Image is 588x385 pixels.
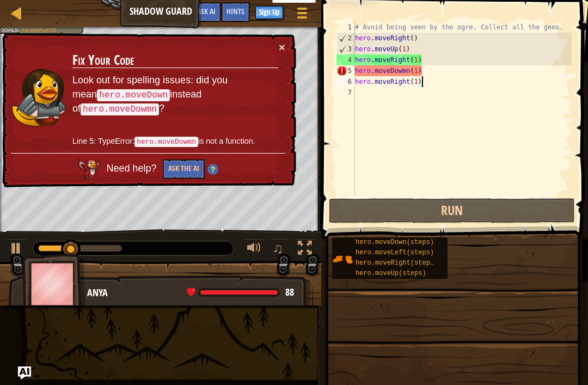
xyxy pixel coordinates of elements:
[207,164,218,175] img: Hint
[332,249,353,270] img: portrait.png
[336,22,355,33] div: 1
[336,65,355,76] div: 5
[78,159,100,179] img: AI
[97,89,170,101] code: hero.moveDown
[356,249,434,256] span: hero.moveLeft(steps)
[72,74,278,116] p: Look out for spelling issues: did you mean instead of ?
[289,2,316,28] button: Show game menu
[18,366,31,380] button: Ask AI
[226,6,244,16] span: Hints
[187,288,294,297] div: health: 88 / 88
[356,270,426,277] span: hero.moveUp(steps)
[22,254,85,314] img: thang_avatar_frame.png
[106,163,159,174] span: Need help?
[336,54,355,65] div: 4
[11,68,66,127] img: duck_illia.png
[134,137,198,147] code: hero.moveDowmn
[337,44,355,54] div: 3
[285,285,294,299] span: 88
[279,41,285,53] button: ×
[336,87,355,98] div: 7
[329,198,575,223] button: Run
[337,33,355,44] div: 2
[5,239,27,261] button: ⌘ + P: Play
[356,239,434,246] span: hero.moveDown(steps)
[81,103,159,115] code: hero.moveDowmn
[356,259,438,267] span: hero.moveRight(steps)
[163,159,205,179] button: Ask the AI
[72,53,278,68] h3: Fix Your Code
[192,2,221,22] button: Ask AI
[87,286,302,300] div: Anya
[243,239,265,261] button: Adjust volume
[294,239,316,261] button: Toggle fullscreen
[72,136,278,148] p: Line 5: TypeError: is not a function.
[197,6,216,16] span: Ask AI
[255,6,283,19] button: Sign Up
[273,240,284,256] span: ♫
[271,239,289,261] button: ♫
[336,76,355,87] div: 6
